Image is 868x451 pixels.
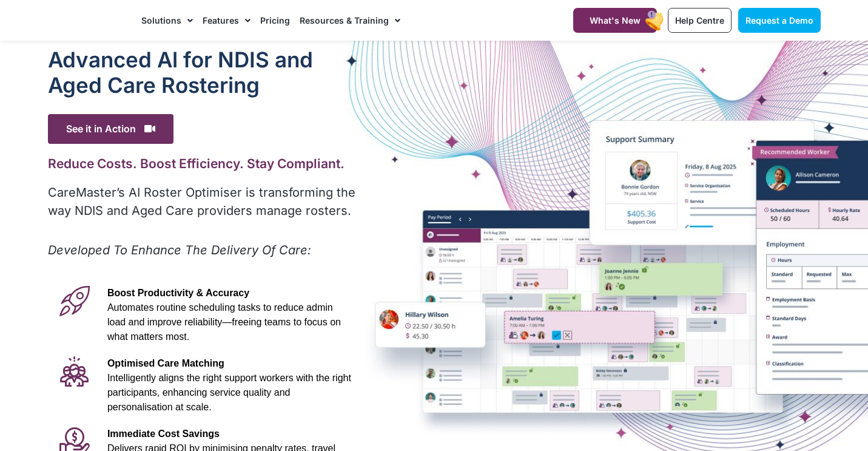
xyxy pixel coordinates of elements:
span: What's New [590,15,641,25]
span: See it in Action [48,114,173,144]
a: What's New [573,8,657,33]
h2: Reduce Costs. Boost Efficiency. Stay Compliant. [48,156,358,171]
span: Help Centre [675,15,724,25]
span: Automates routine scheduling tasks to reduce admin load and improve reliability—freeing teams to ... [107,302,341,342]
em: Developed To Enhance The Delivery Of Care: [48,243,311,257]
span: Request a Demo [745,15,813,25]
a: Help Centre [668,8,732,33]
p: CareMaster’s AI Roster Optimiser is transforming the way NDIS and Aged Care providers manage rost... [48,183,358,220]
span: Intelligently aligns the right support workers with the right participants, enhancing service qua... [107,373,351,412]
img: CareMaster Logo [48,12,130,30]
a: Request a Demo [738,8,821,33]
span: Optimised Care Matching [107,358,224,368]
span: Immediate Cost Savings [107,429,220,439]
span: Boost Productivity & Accuracy [107,288,249,298]
h1: Advanced Al for NDIS and Aged Care Rostering [48,47,358,98]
